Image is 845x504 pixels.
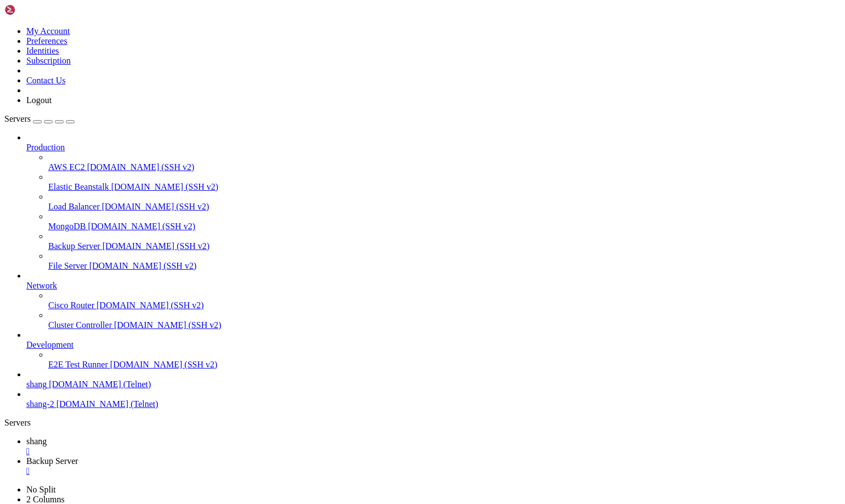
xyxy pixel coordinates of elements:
span: shang-2 [26,399,54,409]
a: Servers [4,114,75,123]
span: Backup Server [26,456,78,466]
a: Elastic Beanstalk [DOMAIN_NAME] (SSH v2) [48,182,841,192]
span: [DOMAIN_NAME] (SSH v2) [87,162,195,172]
li: Elastic Beanstalk [DOMAIN_NAME] (SSH v2) [48,172,841,192]
span: MongoDB [48,222,86,231]
a: shang [DOMAIN_NAME] (Telnet) [26,380,841,389]
a: Backup Server [DOMAIN_NAME] (SSH v2) [48,241,841,251]
a: Cluster Controller [DOMAIN_NAME] (SSH v2) [48,320,841,330]
span: [DOMAIN_NAME] (Telnet) [49,380,151,389]
img: Shellngn [4,4,67,15]
span: shang [26,437,47,446]
a: No Split [26,485,56,494]
div: Servers [4,418,841,428]
a: Subscription [26,56,71,65]
li: shang [DOMAIN_NAME] (Telnet) [26,370,841,389]
a: Logout [26,95,52,105]
li: Cluster Controller [DOMAIN_NAME] (SSH v2) [48,310,841,330]
span: shang [26,380,47,389]
li: Cisco Router [DOMAIN_NAME] (SSH v2) [48,291,841,310]
li: E2E Test Runner [DOMAIN_NAME] (SSH v2) [48,350,841,370]
span: Backup Server [48,241,100,251]
span: E2E Test Runner [48,360,108,369]
span: [DOMAIN_NAME] (SSH v2) [89,261,197,270]
a:  [26,446,841,456]
span: [DOMAIN_NAME] (SSH v2) [97,301,204,310]
a: Development [26,340,841,350]
a: Preferences [26,36,67,46]
span: Network [26,281,57,290]
a: Backup Server [26,456,841,476]
a:  [26,466,841,476]
li: Network [26,271,841,330]
a: shang-2 [DOMAIN_NAME] (Telnet) [26,399,841,409]
span: [DOMAIN_NAME] (SSH v2) [110,360,218,369]
a: E2E Test Runner [DOMAIN_NAME] (SSH v2) [48,360,841,370]
a: MongoDB [DOMAIN_NAME] (SSH v2) [48,222,841,231]
li: File Server [DOMAIN_NAME] (SSH v2) [48,251,841,271]
span: Development [26,340,73,349]
span: [DOMAIN_NAME] (SSH v2) [114,320,222,330]
a: 2 Columns [26,495,65,504]
li: Backup Server [DOMAIN_NAME] (SSH v2) [48,231,841,251]
a: AWS EC2 [DOMAIN_NAME] (SSH v2) [48,162,841,172]
a: shang [26,437,841,456]
li: MongoDB [DOMAIN_NAME] (SSH v2) [48,212,841,231]
span: [DOMAIN_NAME] (Telnet) [56,399,158,409]
a: Cisco Router [DOMAIN_NAME] (SSH v2) [48,301,841,310]
li: shang-2 [DOMAIN_NAME] (Telnet) [26,389,841,409]
span: Production [26,143,65,152]
span: [DOMAIN_NAME] (SSH v2) [88,222,195,231]
span: Load Balancer [48,202,100,211]
span: [DOMAIN_NAME] (SSH v2) [102,202,209,211]
li: Development [26,330,841,370]
span: [DOMAIN_NAME] (SSH v2) [111,182,219,191]
span: Servers [4,114,31,123]
a: Load Balancer [DOMAIN_NAME] (SSH v2) [48,202,841,212]
span: Cluster Controller [48,320,112,330]
a: File Server [DOMAIN_NAME] (SSH v2) [48,261,841,271]
li: Load Balancer [DOMAIN_NAME] (SSH v2) [48,192,841,212]
li: AWS EC2 [DOMAIN_NAME] (SSH v2) [48,152,841,172]
span: [DOMAIN_NAME] (SSH v2) [103,241,210,251]
span: Elastic Beanstalk [48,182,109,191]
a: Production [26,143,841,152]
a: Identities [26,46,59,55]
a: My Account [26,26,70,36]
span: Cisco Router [48,301,94,310]
a: Contact Us [26,76,66,85]
span: File Server [48,261,87,270]
a: Network [26,281,841,291]
span: AWS EC2 [48,162,85,172]
li: Production [26,133,841,271]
